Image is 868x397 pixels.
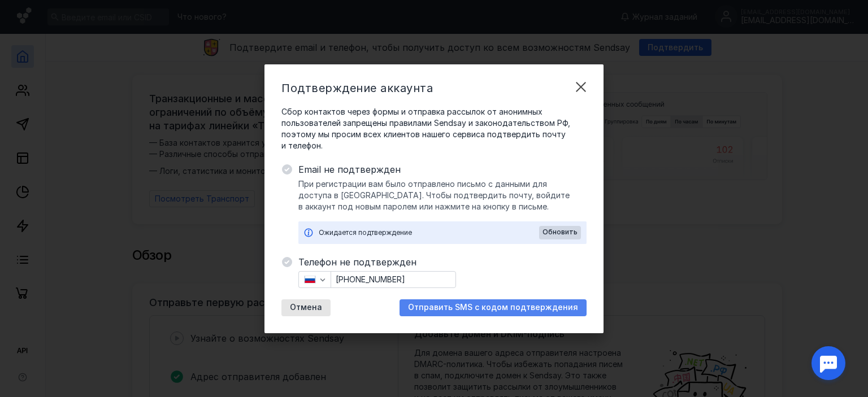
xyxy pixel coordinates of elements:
span: Отправить SMS с кодом подтверждения [408,303,578,312]
button: Отмена [281,299,331,316]
span: При регистрации вам было отправлено письмо с данными для доступа в [GEOGRAPHIC_DATA]. Чтобы подтв... [298,178,587,212]
span: Отмена [290,303,322,312]
span: Обновить [542,228,578,236]
div: Ожидается подтверждение [319,227,539,238]
span: Подтверждение аккаунта [281,81,433,95]
span: Email не подтвержден [298,163,587,176]
span: Сбор контактов через формы и отправка рассылок от анонимных пользователей запрещены правилами Sen... [281,106,587,151]
span: Телефон не подтвержден [298,255,587,269]
button: Отправить SMS с кодом подтверждения [400,299,587,316]
button: Обновить [539,226,581,239]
